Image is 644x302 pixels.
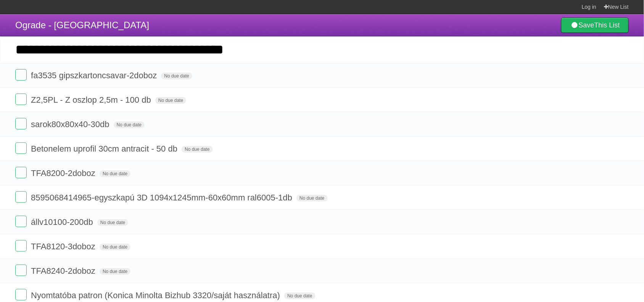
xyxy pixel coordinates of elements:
span: No due date [161,73,192,79]
span: 8595068414965-egyszkapú 3D 1094x1245mm-60x60mm ral6005-1db [31,193,294,202]
span: No due date [100,244,130,250]
label: Done [15,216,27,227]
span: TFA8200-2doboz [31,168,97,178]
label: Done [15,142,27,154]
a: SaveThis List [561,18,629,33]
span: No due date [182,146,213,153]
label: Done [15,167,27,178]
span: No due date [296,195,327,202]
span: No due date [114,121,145,128]
span: Betonelem uprofil 30cm antracit - 50 db [31,144,179,153]
span: No due date [97,219,128,226]
label: Done [15,289,27,300]
span: Nyomtatóba patron (Konica Minolta Bizhub 3320/saját használatra) [31,291,282,300]
span: TFA8240-2doboz [31,266,97,276]
span: sarok80x80x40-30db [31,120,111,129]
span: No due date [100,170,130,177]
b: This List [594,21,620,29]
label: Done [15,69,27,81]
label: Done [15,118,27,129]
span: Z2,5PL - Z oszlop 2,5m - 100 db [31,95,153,105]
span: No due date [155,97,186,104]
span: Ograde - [GEOGRAPHIC_DATA] [15,20,149,30]
span: állv10100-200db [31,217,95,227]
span: TFA8120-3doboz [31,242,97,251]
span: No due date [284,292,315,299]
span: fa3535 gipszkartoncsavar-2doboz [31,71,159,80]
label: Done [15,265,27,276]
label: Done [15,240,27,252]
label: Done [15,94,27,105]
span: No due date [100,268,130,275]
label: Done [15,191,27,203]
